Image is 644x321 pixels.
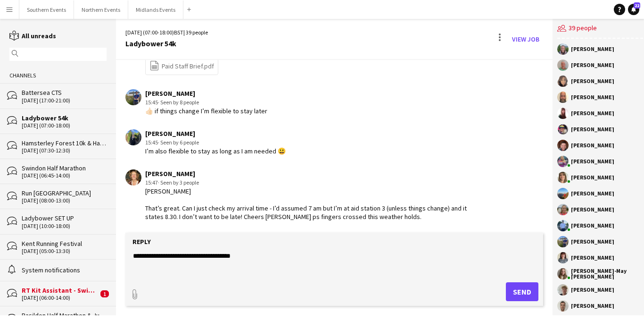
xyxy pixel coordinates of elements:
div: Swindon Half Marathon [22,164,107,172]
button: Northern Events [74,0,128,19]
div: Kent Running Festival [22,239,107,248]
div: Basildon Half Marathon & Juniors [22,311,107,320]
a: View Job [508,32,543,47]
div: [PERSON_NAME] [571,110,614,116]
div: Ladybower SET UP [22,214,107,222]
a: 22 [628,4,639,15]
div: [PERSON_NAME] [571,46,614,52]
div: [PERSON_NAME] [571,303,614,309]
div: [PERSON_NAME] [571,175,614,180]
div: Run [GEOGRAPHIC_DATA] [22,189,107,197]
div: [PERSON_NAME] [145,89,267,98]
div: [DATE] (05:00-13:30) [22,248,107,254]
div: [DATE] (08:00-13:00) [22,197,107,204]
div: [PERSON_NAME] [571,239,614,245]
label: Reply [132,237,151,246]
div: [DATE] (07:00-18:00) [22,122,107,129]
button: Send [506,282,538,301]
div: [PERSON_NAME] [145,129,286,138]
div: I’m also flexible to stay as long as I am needed 😃 [145,147,286,155]
div: Ladybower 54k [22,114,107,122]
div: [PERSON_NAME] [571,287,614,293]
div: [PERSON_NAME] [571,94,614,100]
a: Paid Staff Brief.pdf [149,60,214,71]
div: [DATE] (06:45-14:00) [22,172,107,179]
div: [PERSON_NAME] [145,169,475,178]
div: 👍🏻 if things change I’m flexible to stay later [145,107,267,115]
div: [DATE] (07:30-12:30) [22,147,107,154]
span: · Seen by 3 people [158,179,199,186]
div: 15:47 [145,178,475,187]
span: BST [174,29,183,36]
div: 39 people [557,19,643,39]
div: Ladybower 54k [125,39,208,48]
div: [DATE] (17:00-21:00) [22,97,107,104]
div: [PERSON_NAME] [571,159,614,164]
div: [PERSON_NAME]-May [PERSON_NAME] [571,268,643,279]
div: [PERSON_NAME] [571,127,614,132]
button: Southern Events [19,0,74,19]
div: [PERSON_NAME] [571,223,614,228]
span: · Seen by 6 people [158,139,199,146]
div: [PERSON_NAME] [571,143,614,148]
div: [DATE] (07:00-18:00) | 39 people [125,28,208,37]
div: [PERSON_NAME] That’s great. Can I just check my arrival time - I’d assumed 7 am but I’m at aid st... [145,187,475,221]
div: 15:45 [145,138,286,147]
div: [PERSON_NAME] [571,207,614,212]
div: Battersea CTS [22,88,107,97]
span: 1 [100,290,109,297]
div: 15:45 [145,98,267,107]
div: [DATE] (06:00-14:00) [22,295,98,301]
div: [DATE] (10:00-18:00) [22,223,107,229]
div: RT Kit Assistant - Swindon Half Marathon [22,286,98,295]
div: [PERSON_NAME] [571,255,614,261]
div: System notifications [22,266,107,274]
span: 22 [634,2,640,8]
div: [PERSON_NAME] [571,62,614,68]
div: [PERSON_NAME] [571,78,614,84]
div: [PERSON_NAME] [571,191,614,196]
a: All unreads [9,32,56,40]
span: · Seen by 8 people [158,99,199,106]
div: Hamsterley Forest 10k & Half Marathon [22,139,107,147]
button: Midlands Events [128,0,183,19]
